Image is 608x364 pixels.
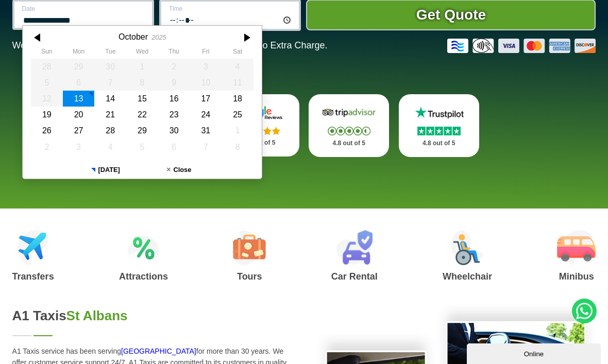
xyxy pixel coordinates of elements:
div: 07 October 2025 [94,75,126,91]
p: We Now Accept Card & Contactless Payment In [12,40,328,51]
h2: A1 Taxis [12,308,293,324]
div: 15 October 2025 [126,91,158,107]
div: 06 October 2025 [62,75,94,91]
h3: Attractions [119,272,168,281]
div: 28 October 2025 [94,123,126,138]
th: Sunday [31,48,63,58]
div: 24 October 2025 [190,107,222,123]
th: Monday [62,48,94,58]
label: Date [22,6,146,12]
div: 04 October 2025 [222,59,254,75]
h3: Tours [233,272,266,281]
th: Friday [190,48,222,58]
p: 4.8 out of 5 [320,137,378,150]
div: 01 October 2025 [126,59,158,75]
div: 12 October 2025 [31,91,63,107]
div: 23 October 2025 [158,107,190,123]
h3: Wheelchair [443,272,492,281]
img: Minibus [557,230,596,265]
div: 08 October 2025 [126,75,158,91]
h3: Transfers [12,272,54,281]
img: Wheelchair [451,230,484,265]
div: 2025 [151,33,166,41]
img: Attractions [128,230,159,265]
div: 13 October 2025 [62,91,94,107]
div: 07 November 2025 [190,139,222,155]
img: Tripadvisor [320,106,378,120]
div: 09 October 2025 [158,75,190,91]
div: October [119,32,148,42]
div: 02 October 2025 [158,59,190,75]
div: 04 November 2025 [94,139,126,155]
div: 03 October 2025 [190,59,222,75]
th: Saturday [222,48,254,58]
div: 14 October 2025 [94,91,126,107]
button: [DATE] [69,161,142,179]
div: 05 November 2025 [126,139,158,155]
div: 31 October 2025 [190,123,222,138]
div: 16 October 2025 [158,91,190,107]
div: 29 September 2025 [62,59,94,75]
img: Tours [233,230,266,265]
iframe: chat widget [467,341,603,364]
p: 4.8 out of 5 [410,137,468,150]
th: Tuesday [94,48,126,58]
div: 21 October 2025 [94,107,126,123]
div: 11 October 2025 [222,75,254,91]
div: 30 September 2025 [94,59,126,75]
img: Car Rental [336,230,373,265]
th: Thursday [158,48,190,58]
div: 30 October 2025 [158,123,190,138]
img: Airport Transfers [18,230,49,265]
div: 29 October 2025 [126,123,158,138]
div: 18 October 2025 [222,91,254,107]
button: Close [142,161,216,179]
div: 10 October 2025 [190,75,222,91]
img: Stars [328,127,370,135]
img: Credit And Debit Cards [447,39,596,53]
div: 03 November 2025 [62,139,94,155]
span: The Car at No Extra Charge. [209,40,327,50]
h3: Car Rental [331,272,378,281]
a: Tripadvisor Stars 4.8 out of 5 [309,94,389,157]
span: St Albans [66,308,128,323]
div: 28 September 2025 [31,59,63,75]
a: [GEOGRAPHIC_DATA] [121,347,196,355]
div: 05 October 2025 [31,75,63,91]
label: Time [169,6,293,12]
div: 19 October 2025 [31,107,63,123]
img: Stars [417,127,461,135]
div: 17 October 2025 [190,91,222,107]
div: 02 November 2025 [31,139,63,155]
div: 26 October 2025 [31,123,63,138]
div: 08 November 2025 [222,139,254,155]
div: 06 November 2025 [158,139,190,155]
div: 20 October 2025 [62,107,94,123]
th: Wednesday [126,48,158,58]
div: 01 November 2025 [222,123,254,138]
img: Trustpilot [410,106,468,120]
div: 27 October 2025 [62,123,94,138]
div: 22 October 2025 [126,107,158,123]
h3: Minibus [557,272,596,281]
div: 25 October 2025 [222,107,254,123]
a: Trustpilot Stars 4.8 out of 5 [399,94,479,157]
